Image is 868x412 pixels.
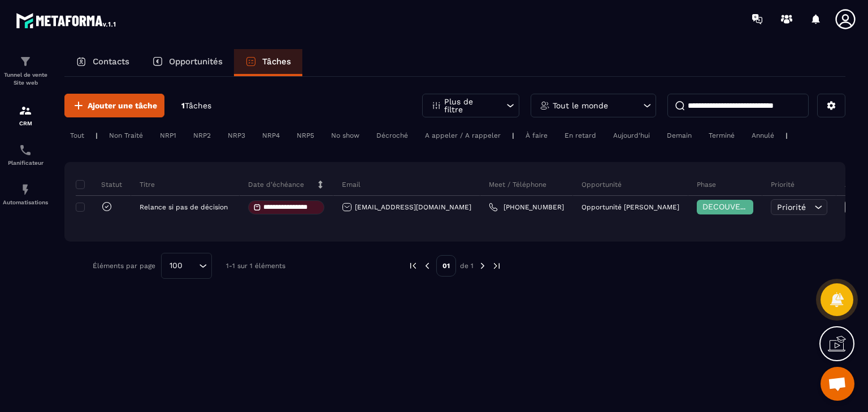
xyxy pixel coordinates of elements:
[19,55,32,68] img: formation
[19,143,32,157] img: scheduler
[559,129,602,142] div: En retard
[3,160,48,166] p: Planificateur
[777,203,806,212] span: Priorité
[845,180,866,189] p: Action
[408,261,418,271] img: prev
[166,260,186,272] span: 100
[512,132,514,139] p: |
[19,104,32,117] img: formation
[257,129,285,142] div: NRP4
[185,101,211,110] span: Tâches
[581,180,622,189] p: Opportunité
[226,262,285,270] p: 1-1 sur 1 éléments
[3,174,48,214] a: automationsautomationsAutomatisations
[520,129,553,142] div: À faire
[3,46,48,95] a: formationformationTunnel de vente Site web
[262,56,291,67] p: Tâches
[16,10,118,30] img: logo
[169,56,223,67] p: Opportunités
[181,100,211,111] p: 1
[422,261,432,271] img: prev
[489,180,546,189] p: Meet / Téléphone
[460,261,474,270] p: de 1
[3,199,48,205] p: Automatisations
[703,129,740,142] div: Terminé
[3,120,48,126] p: CRM
[161,253,212,279] div: Search for option
[489,203,564,212] a: [PHONE_NUMBER]
[64,129,90,142] div: Tout
[3,95,48,135] a: formationformationCRM
[3,135,48,174] a: schedulerschedulerPlanificateur
[141,49,234,76] a: Opportunités
[492,261,502,271] img: next
[607,129,656,142] div: Aujourd'hui
[140,180,155,189] p: Titre
[93,262,155,270] p: Éléments par page
[771,180,795,189] p: Priorité
[88,100,157,111] span: Ajouter une tâche
[291,129,320,142] div: NRP5
[697,180,716,189] p: Phase
[371,129,414,142] div: Décroché
[79,180,122,189] p: Statut
[188,129,216,142] div: NRP2
[478,261,488,271] img: next
[19,183,32,196] img: automations
[234,49,302,76] a: Tâches
[96,132,98,139] p: |
[93,56,129,67] p: Contacts
[186,260,196,272] input: Search for option
[64,94,164,117] button: Ajouter une tâche
[154,129,182,142] div: NRP1
[581,203,679,211] p: Opportunité [PERSON_NAME]
[103,129,149,142] div: Non Traité
[342,180,361,189] p: Email
[702,202,813,211] span: DECOUVERTE APPROFONDIE
[821,367,854,401] div: Ouvrir le chat
[444,98,494,113] p: Plus de filtre
[553,102,608,109] p: Tout le monde
[222,129,251,142] div: NRP3
[64,49,141,76] a: Contacts
[140,203,228,211] p: Relance si pas de décision
[785,132,788,139] p: |
[436,255,456,277] p: 01
[325,129,365,142] div: No show
[3,71,48,87] p: Tunnel de vente Site web
[661,129,697,142] div: Demain
[419,129,506,142] div: A appeler / A rappeler
[746,129,780,142] div: Annulé
[248,180,304,189] p: Date d’échéance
